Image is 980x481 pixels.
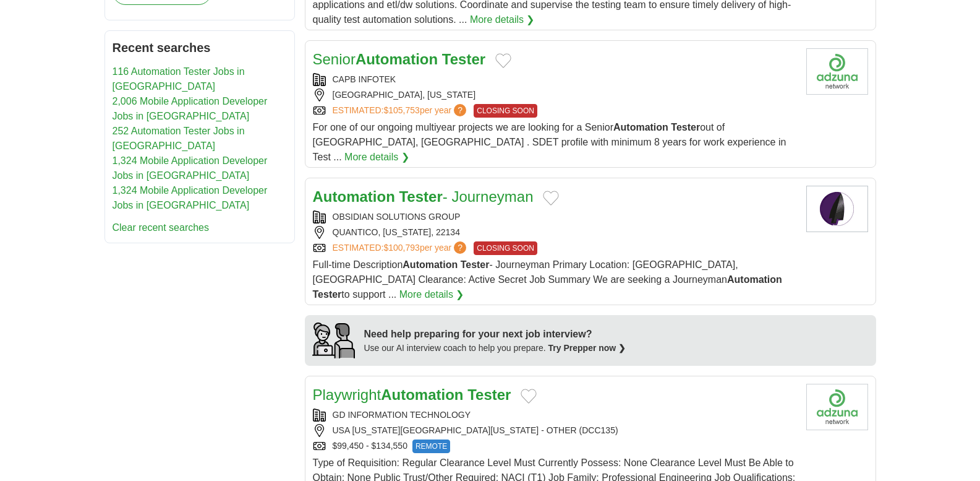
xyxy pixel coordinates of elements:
[113,222,210,233] a: Clear recent searches
[806,48,868,95] img: Company logo
[313,386,511,403] a: PlaywrightAutomation Tester
[383,243,419,253] span: $100,793
[454,104,466,116] span: ?
[461,259,490,270] strong: Tester
[313,73,796,86] div: CAPB INFOTEK
[543,191,559,206] button: Add to favorite jobs
[399,188,442,205] strong: Tester
[113,155,268,181] a: 1,324 Mobile Application Developer Jobs in [GEOGRAPHIC_DATA]
[474,241,537,255] span: CLOSING SOON
[467,386,511,403] strong: Tester
[442,51,485,67] strong: Tester
[495,53,511,68] button: Add to favorite jobs
[313,226,796,239] div: QUANTICO, [US_STATE], 22134
[344,150,409,165] a: More details ❯
[313,289,342,300] strong: Tester
[470,12,535,27] a: More details ❯
[313,51,486,67] a: SeniorAutomation Tester
[333,104,469,118] a: ESTIMATED:$105,753per year?
[364,342,626,355] div: Use our AI interview coach to help you prepare.
[521,389,537,404] button: Add to favorite jobs
[727,274,782,285] strong: Automation
[313,424,796,437] div: USA [US_STATE][GEOGRAPHIC_DATA][US_STATE] - OTHER (DCC135)
[333,212,461,222] a: OBSIDIAN SOLUTIONS GROUP
[356,51,438,67] strong: Automation
[412,440,450,453] span: REMOTE
[313,259,782,300] span: Full-time Description - Journeyman Primary Location: [GEOGRAPHIC_DATA], [GEOGRAPHIC_DATA] Clearan...
[313,122,786,162] span: For one of our ongoing multiyear projects we are looking for a Senior out of [GEOGRAPHIC_DATA], [...
[113,185,268,210] a: 1,324 Mobile Application Developer Jobs in [GEOGRAPHIC_DATA]
[613,122,668,132] strong: Automation
[333,241,469,255] a: ESTIMATED:$100,793per year?
[381,386,463,403] strong: Automation
[313,409,796,422] div: GD INFORMATION TECHNOLOGY
[806,384,868,430] img: Company logo
[313,188,534,205] a: Automation Tester- Journeyman
[403,259,458,270] strong: Automation
[454,241,466,254] span: ?
[313,89,796,102] div: [GEOGRAPHIC_DATA], [US_STATE]
[671,122,700,132] strong: Tester
[806,186,868,232] img: Obsidian Solutions Group logo
[113,38,287,57] h2: Recent searches
[399,287,464,302] a: More details ❯
[474,104,537,118] span: CLOSING SOON
[364,327,626,342] div: Need help preparing for your next job interview?
[548,343,626,353] a: Try Prepper now ❯
[383,105,419,115] span: $105,753
[313,440,796,453] div: $99,450 - $134,550
[113,96,268,121] a: 2,006 Mobile Application Developer Jobs in [GEOGRAPHIC_DATA]
[113,66,245,92] a: 116 Automation Tester Jobs in [GEOGRAPHIC_DATA]
[313,188,395,205] strong: Automation
[113,126,245,151] a: 252 Automation Tester Jobs in [GEOGRAPHIC_DATA]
